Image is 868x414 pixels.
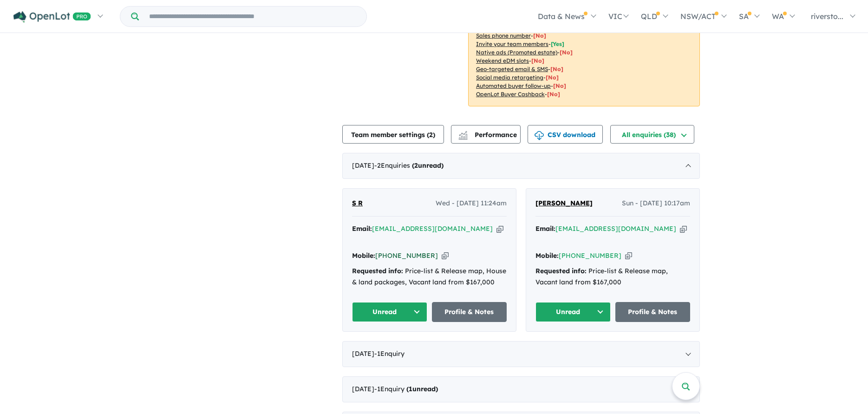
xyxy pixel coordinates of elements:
[352,267,403,275] strong: Requested info:
[535,267,587,275] strong: Requested info:
[553,82,566,89] span: [No]
[342,125,444,144] button: Team member settings (2)
[352,251,375,260] strong: Mobile:
[496,224,503,234] button: Copy
[476,49,557,56] u: Native ads (Promoted estate)
[414,161,418,170] span: 2
[374,385,438,393] span: - 1 Enquir y
[429,131,433,139] span: 2
[459,131,467,136] img: line-chart.svg
[442,251,449,261] button: Copy
[451,125,521,144] button: Performance
[352,199,363,207] span: S R
[535,198,593,209] a: [PERSON_NAME]
[476,66,548,72] u: Geo-targeted email & SMS
[460,131,517,139] span: Performance
[551,40,564,47] span: [ Yes ]
[535,302,611,322] button: Unread
[352,198,363,209] a: S R
[535,251,559,260] strong: Mobile:
[528,125,603,144] button: CSV download
[476,82,551,89] u: Automated buyer follow-up
[342,153,700,179] div: [DATE]
[352,224,372,233] strong: Email:
[13,11,91,23] img: Openlot PRO Logo White
[476,32,531,39] u: Sales phone number
[436,198,507,209] span: Wed - [DATE] 11:24am
[811,12,843,21] span: riversto...
[374,349,405,358] span: - 1 Enquir y
[476,91,545,98] u: OpenLot Buyer Cashback
[458,134,468,140] img: bar-chart.svg
[352,302,427,322] button: Unread
[342,341,700,367] div: [DATE]
[342,376,700,402] div: [DATE]
[412,161,444,170] strong: ( unread)
[141,7,365,26] input: Try estate name, suburb, builder or developer
[615,302,691,322] a: Profile & Notes
[374,161,444,170] span: - 2 Enquir ies
[476,57,529,64] u: Weekend eDM slots
[372,224,493,233] a: [EMAIL_ADDRESS][DOMAIN_NAME]
[625,251,632,261] button: Copy
[547,91,560,98] span: [No]
[432,302,507,322] a: Profile & Notes
[535,199,593,207] span: [PERSON_NAME]
[531,57,544,64] span: [No]
[546,74,559,81] span: [No]
[375,251,438,260] a: [PHONE_NUMBER]
[535,224,555,233] strong: Email:
[352,266,507,288] div: Price-list & Release map, House & land packages, Vacant land from $167,000
[622,198,690,209] span: Sun - [DATE] 10:17am
[555,224,676,233] a: [EMAIL_ADDRESS][DOMAIN_NAME]
[535,131,544,140] img: download icon
[610,125,694,144] button: All enquiries (38)
[550,66,563,72] span: [No]
[406,385,438,393] strong: ( unread)
[535,266,690,288] div: Price-list & Release map, Vacant land from $167,000
[409,385,412,393] span: 1
[476,40,548,47] u: Invite your team members
[560,49,573,56] span: [No]
[533,32,546,39] span: [ No ]
[559,251,621,260] a: [PHONE_NUMBER]
[476,74,543,81] u: Social media retargeting
[680,224,687,234] button: Copy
